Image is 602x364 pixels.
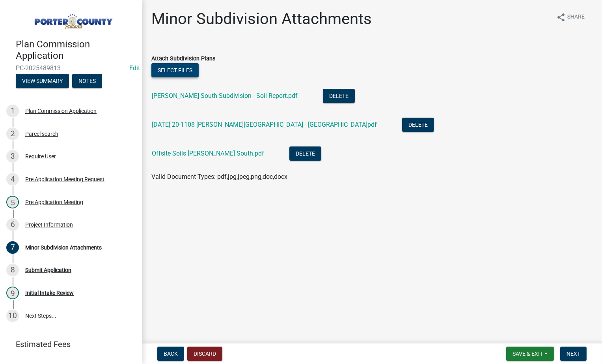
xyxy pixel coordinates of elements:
[25,108,97,114] div: Plan Commission Application
[323,89,355,103] button: Delete
[25,245,102,250] div: Minor Subdivision Attachments
[152,150,264,157] a: Offsite Soils [PERSON_NAME] South.pdf
[152,92,298,99] a: [PERSON_NAME] South Subdivision - Soil Report.pdf
[323,93,355,100] wm-modal-confirm: Delete Document
[6,196,19,208] div: 5
[6,173,19,186] div: 4
[25,290,74,296] div: Initial Intake Review
[25,222,73,227] div: Project Information
[6,218,19,231] div: 6
[16,74,69,88] button: View Summary
[6,150,19,163] div: 3
[25,176,104,182] div: Pre Application Meeting Request
[16,79,69,85] wm-modal-confirm: Summary
[151,173,287,180] span: Valid Document Types: pdf,jpg,jpeg,png,doc,docx
[550,9,591,25] button: shareShare
[289,150,321,158] wm-modal-confirm: Delete Document
[152,121,377,128] a: [DATE] 20-1108 [PERSON_NAME][GEOGRAPHIC_DATA] - [GEOGRAPHIC_DATA]pdf
[513,351,543,357] span: Save & Exit
[129,64,140,72] wm-modal-confirm: Edit Application Number
[157,347,184,361] button: Back
[6,336,129,352] a: Estimated Fees
[567,13,585,22] span: Share
[402,118,434,132] button: Delete
[72,79,102,85] wm-modal-confirm: Notes
[560,347,587,361] button: Next
[16,64,126,72] span: PC-2025489813
[187,347,222,361] button: Discard
[567,351,580,357] span: Next
[6,264,19,276] div: 8
[6,105,19,117] div: 1
[164,351,178,357] span: Back
[72,74,102,88] button: Notes
[151,63,199,77] button: Select files
[6,287,19,299] div: 9
[6,310,19,322] div: 10
[25,267,71,273] div: Submit Application
[6,128,19,140] div: 2
[402,122,434,129] wm-modal-confirm: Delete Document
[25,131,58,137] div: Parcel search
[16,39,136,62] h4: Plan Commission Application
[151,9,372,28] h1: Minor Subdivision Attachments
[25,154,56,159] div: Require User
[556,13,566,22] i: share
[506,347,554,361] button: Save & Exit
[151,56,215,62] label: Attach Subdivision Plans
[129,64,140,72] a: Edit
[25,199,83,205] div: Pre Application Meeting
[16,8,129,30] img: Porter County, Indiana
[289,146,321,161] button: Delete
[6,241,19,254] div: 7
